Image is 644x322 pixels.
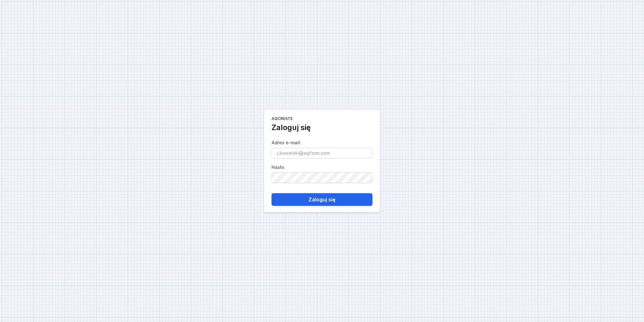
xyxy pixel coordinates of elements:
h1: AQcreate [272,116,293,122]
label: Hasło : [272,162,372,183]
label: Adres e-mail : [272,138,372,158]
h2: Zaloguj się [272,122,311,133]
input: Adres e-mail: [272,148,372,158]
button: Zaloguj się [272,193,372,206]
input: Hasło: [272,172,372,183]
